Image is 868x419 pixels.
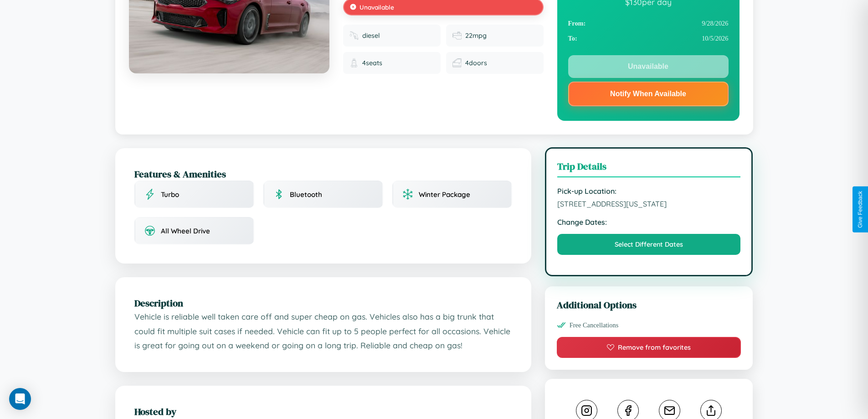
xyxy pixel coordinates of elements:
span: 4 seats [362,59,382,67]
span: diesel [362,31,380,40]
span: Unavailable [360,3,394,11]
button: Unavailable [568,55,729,78]
img: Fuel efficiency [452,31,462,40]
button: Notify When Available [568,82,729,106]
strong: Change Dates: [557,217,741,227]
strong: Pick-up Location: [557,186,741,196]
h3: Trip Details [557,160,741,177]
button: Select Different Dates [557,234,741,255]
h2: Description [134,296,512,310]
span: Turbo [161,190,179,199]
button: Remove from favorites [557,337,741,358]
img: Seats [349,58,359,67]
h2: Features & Amenities [134,167,512,181]
h2: Hosted by [134,405,512,418]
div: Give Feedback [857,191,863,228]
div: 10 / 5 / 2026 [568,31,729,46]
strong: From: [568,20,586,27]
span: All Wheel Drive [161,227,210,235]
span: Winter Package [419,190,470,199]
span: 22 mpg [465,31,487,40]
img: Fuel type [349,31,359,40]
span: Free Cancellations [570,321,619,329]
img: Doors [452,58,462,67]
strong: To: [568,35,577,42]
h3: Additional Options [557,298,741,311]
span: [STREET_ADDRESS][US_STATE] [557,199,741,208]
div: 9 / 28 / 2026 [568,16,729,31]
div: Open Intercom Messenger [9,388,31,410]
span: Bluetooth [290,190,322,199]
span: 4 doors [465,59,487,67]
p: Vehicle is reliable well taken care off and super cheap on gas. Vehicles also has a big trunk tha... [134,310,512,353]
